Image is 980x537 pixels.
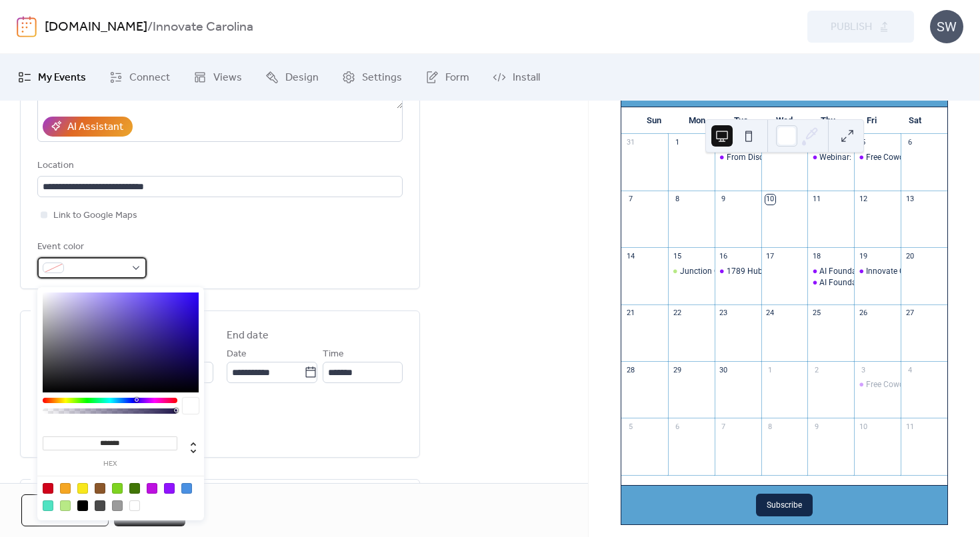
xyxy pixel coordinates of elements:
div: 22 [672,308,682,318]
a: Connect [99,59,180,95]
div: 8 [672,195,682,205]
div: 16 [719,251,729,261]
div: Junction Office Hours: Vaccine Development [668,266,715,277]
div: #7ED321 [112,483,123,494]
b: / [147,15,153,40]
div: 4 [905,365,915,375]
span: Install [513,70,540,86]
button: Cancel [21,494,109,526]
div: #8B572A [95,483,105,494]
div: 1789 Hub Student Mixer [715,266,761,277]
div: 10 [858,422,868,432]
div: 1789 Hub Student Mixer [727,266,814,277]
div: Junction Office Hours: Vaccine Development [680,266,840,277]
div: 2 [811,365,821,375]
div: 13 [905,195,915,205]
div: #50E3C2 [43,500,53,511]
a: Form [415,59,479,95]
div: 6 [905,138,915,148]
div: 26 [858,308,868,318]
div: 23 [719,308,729,318]
div: 15 [672,251,682,261]
a: My Events [8,59,96,95]
div: 12 [858,195,868,205]
div: #B8E986 [60,500,71,511]
div: Location [37,158,400,174]
div: 8 [765,422,775,432]
b: Innovate Carolina [153,15,253,40]
div: Free Coworking Day at The Junction [854,379,901,390]
div: 3 [858,365,868,375]
div: 24 [765,308,775,318]
label: hex [43,460,177,468]
div: 6 [672,422,682,432]
div: 9 [811,422,821,432]
span: Time [323,346,344,362]
div: 14 [625,251,635,261]
div: 1 [765,365,775,375]
div: #4A90E2 [181,483,192,494]
div: #FFFFFF [129,500,140,511]
span: Connect [129,70,170,86]
div: AI Foundations: Building Your Skills in Effective Prompting [807,266,854,277]
div: 25 [811,308,821,318]
a: Install [483,59,550,95]
div: #9B9B9B [112,500,123,511]
div: Webinar: How Does UNC Innovation Make a Human and Economic Impact? [807,152,854,163]
div: Sun [632,107,675,134]
div: 31 [625,138,635,148]
span: Design [285,70,319,86]
div: 7 [625,195,635,205]
div: SW [930,10,963,43]
div: #000000 [77,500,88,511]
div: Event color [37,239,144,255]
div: 11 [811,195,821,205]
span: Settings [362,70,402,86]
div: Tue [719,107,763,134]
a: Settings [332,59,412,95]
a: Views [183,59,252,95]
div: #BD10E0 [147,483,157,494]
div: 5 [625,422,635,432]
div: Thu [806,107,849,134]
div: Free Coworking Day at The Junction [854,152,901,163]
div: 18 [811,251,821,261]
div: Innovate Carolina Network Forum [854,266,901,277]
div: 1 [672,138,682,148]
span: Link to Google Maps [53,208,137,224]
div: 19 [858,251,868,261]
div: End date [227,328,269,344]
div: 7 [719,422,729,432]
div: 30 [719,365,729,375]
div: 27 [905,308,915,318]
span: My Events [38,70,86,86]
div: #417505 [129,483,140,494]
div: AI Foundations: Building Your Skills in Effective Prompting [807,277,854,288]
button: Subscribe [756,494,813,516]
div: 10 [765,195,775,205]
div: Fri [849,107,893,134]
div: 20 [905,251,915,261]
button: AI Assistant [43,117,133,137]
div: Mon [675,107,719,134]
div: AI Assistant [67,119,123,135]
div: 11 [905,422,915,432]
div: 9 [719,195,729,205]
img: logo [17,16,37,37]
span: Form [445,70,469,86]
a: Design [255,59,329,95]
div: 17 [765,251,775,261]
div: Wed [763,107,806,134]
div: From Discovery to Direction: How AI Powers Research Translation [715,152,761,163]
div: #4A4A4A [95,500,105,511]
div: 28 [625,365,635,375]
div: #9013FE [164,483,175,494]
div: 29 [672,365,682,375]
span: Date [227,346,247,362]
span: Views [213,70,242,86]
div: #D0021B [43,483,53,494]
div: 21 [625,308,635,318]
div: #F8E71C [77,483,88,494]
div: Sat [893,107,937,134]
